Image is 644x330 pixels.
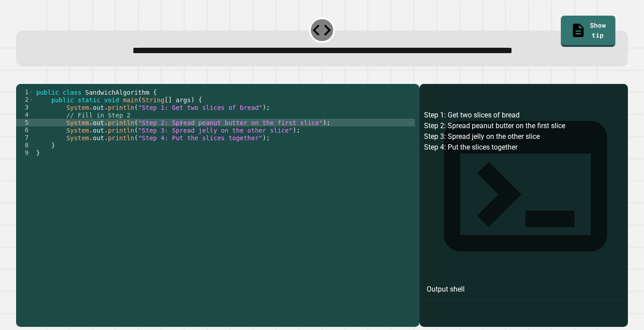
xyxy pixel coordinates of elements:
div: 2 [16,96,34,104]
div: 4 [16,111,34,119]
a: Show tip [561,16,615,47]
div: 8 [16,142,34,149]
div: 5 [16,119,34,126]
span: Toggle code folding, rows 2 through 8 [29,96,34,104]
div: 6 [16,126,34,134]
div: 1 [16,88,34,96]
div: 3 [16,104,34,111]
span: Toggle code folding, rows 1 through 9 [29,88,34,96]
div: Step 1: Get two slices of bread Step 2: Spread peanut butter on the first slice Step 3: Spread je... [424,110,623,327]
div: 9 [16,149,34,157]
div: 7 [16,134,34,142]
